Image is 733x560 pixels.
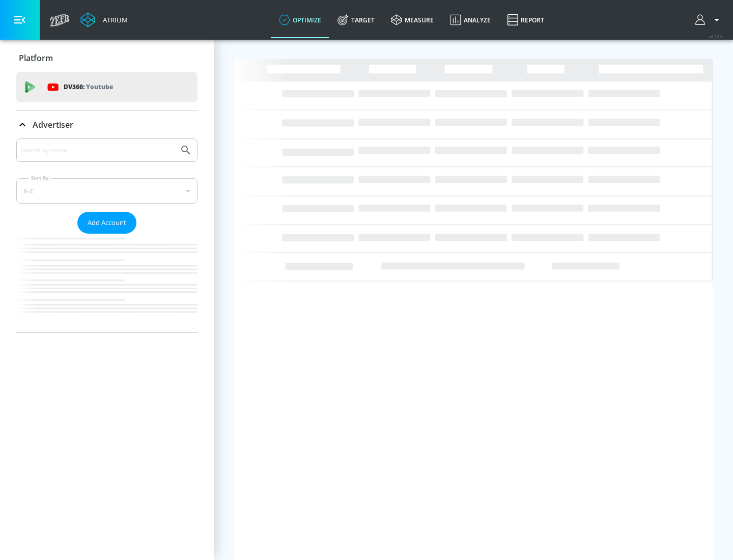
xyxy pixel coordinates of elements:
div: Advertiser [16,138,198,332]
a: measure [383,2,442,38]
a: optimize [271,2,329,38]
a: Target [329,2,383,38]
p: Platform [19,52,53,64]
p: DV360: [64,81,113,93]
a: Analyze [442,2,499,38]
a: Report [499,2,552,38]
p: Youtube [86,81,113,92]
nav: list of Advertiser [16,234,198,332]
div: Advertiser [16,110,198,139]
button: Add Account [77,212,136,234]
a: Atrium [80,12,128,27]
p: Advertiser [33,119,73,130]
span: v 4.32.0 [709,34,723,39]
span: Add Account [88,217,126,229]
div: Atrium [99,15,128,24]
div: DV360: Youtube [16,72,198,102]
label: Sort By [29,175,51,181]
input: Search by name [20,144,175,157]
div: A-Z [16,178,198,204]
div: Platform [16,44,198,72]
